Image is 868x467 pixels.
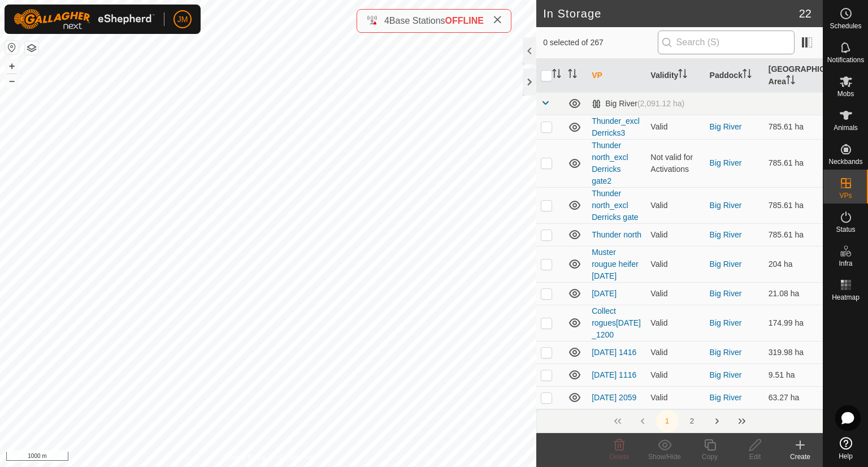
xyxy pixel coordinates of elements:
[687,452,732,462] div: Copy
[279,452,313,462] a: Contact Us
[389,16,445,25] span: Base Stations
[592,230,641,239] a: Thunder north
[710,201,742,210] a: Big River
[827,57,864,63] span: Notifications
[764,409,823,431] td: 63.27 ha
[732,452,778,462] div: Edit
[839,453,853,460] span: Help
[177,14,188,25] span: JM
[710,393,742,402] a: Big River
[637,99,684,108] span: (2,091.12 ha)
[646,409,705,431] td: Valid
[710,260,742,269] a: Big River
[646,115,705,139] td: Valid
[710,348,742,357] a: Big River
[834,124,858,131] span: Animals
[786,77,795,86] p-sorticon: Activate to sort
[710,289,742,298] a: Big River
[592,289,617,298] a: [DATE]
[764,246,823,282] td: 204 ha
[592,141,628,185] a: Thunder north_excl Derricks gate2
[764,341,823,364] td: 319.98 ha
[710,230,742,239] a: Big River
[543,37,657,49] span: 0 selected of 267
[710,158,742,167] a: Big River
[764,59,823,93] th: [GEOGRAPHIC_DATA] Area
[823,433,868,464] a: Help
[743,71,752,80] p-sorticon: Activate to sort
[14,9,155,29] img: Gallagher Logo
[5,41,19,54] button: Reset Map
[592,189,638,222] a: Thunder north_excl Derricks gate
[5,59,19,73] button: +
[646,223,705,246] td: Valid
[764,139,823,187] td: 785.61 ha
[592,99,684,109] div: Big River
[706,410,728,433] button: Next Page
[828,158,862,165] span: Neckbands
[764,223,823,246] td: 785.61 ha
[837,90,854,97] span: Mobs
[646,139,705,187] td: Not valid for Activations
[764,282,823,305] td: 21.08 ha
[642,452,687,462] div: Show/Hide
[839,192,852,199] span: VPs
[552,71,561,80] p-sorticon: Activate to sort
[587,59,646,93] th: VP
[543,7,799,20] h2: In Storage
[25,41,38,55] button: Map Layers
[830,23,861,29] span: Schedules
[592,393,636,402] a: [DATE] 2059
[592,348,636,357] a: [DATE] 1416
[764,305,823,341] td: 174.99 ha
[445,16,484,25] span: OFFLINE
[681,410,704,433] button: 2
[646,187,705,223] td: Valid
[592,248,639,280] a: Muster rougue heifer [DATE]
[224,452,266,462] a: Privacy Policy
[764,115,823,139] td: 785.61 ha
[764,386,823,409] td: 63.27 ha
[592,370,636,379] a: [DATE] 1116
[568,71,577,80] p-sorticon: Activate to sort
[705,59,764,93] th: Paddock
[646,305,705,341] td: Valid
[832,294,860,301] span: Heatmap
[656,410,679,433] button: 1
[646,59,705,93] th: Validity
[799,5,811,22] span: 22
[592,116,640,137] a: Thunder_excl Derricks3
[646,246,705,282] td: Valid
[646,341,705,364] td: Valid
[710,122,742,131] a: Big River
[646,386,705,409] td: Valid
[678,71,687,80] p-sorticon: Activate to sort
[646,364,705,386] td: Valid
[592,306,641,339] a: Collect rogues[DATE]_1200
[836,226,855,233] span: Status
[764,187,823,223] td: 785.61 ha
[731,410,753,433] button: Last Page
[384,16,389,25] span: 4
[778,452,823,462] div: Create
[710,370,742,379] a: Big River
[610,453,630,461] span: Delete
[839,260,852,267] span: Infra
[646,282,705,305] td: Valid
[764,364,823,386] td: 9.51 ha
[710,318,742,327] a: Big River
[5,74,19,88] button: –
[658,31,795,54] input: Search (S)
